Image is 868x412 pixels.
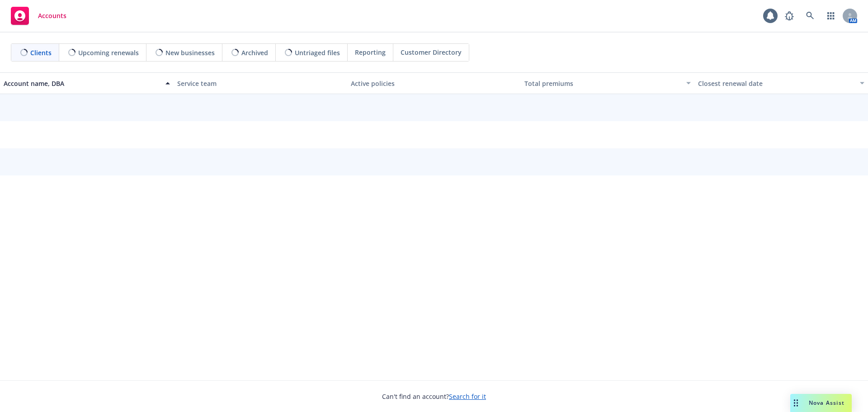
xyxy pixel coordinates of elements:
a: Search [801,7,819,25]
span: Reporting [355,47,386,57]
div: Closest renewal date [698,79,854,88]
span: Clients [30,48,52,57]
a: Report a Bug [780,7,798,25]
div: Drag to move [790,394,802,412]
div: Total premiums [524,79,681,88]
span: New businesses [165,48,215,57]
a: Accounts [7,3,70,28]
a: Search for it [449,392,486,401]
span: Nova Assist [809,399,844,407]
button: Service team [174,72,347,94]
button: Active policies [347,72,521,94]
div: Service team [177,79,344,88]
span: Can't find an account? [382,392,486,401]
span: Untriaged files [295,48,340,57]
button: Closest renewal date [694,72,868,94]
div: Active policies [351,79,517,88]
a: Switch app [822,7,840,25]
span: Customer Directory [401,47,462,57]
button: Total premiums [521,72,694,94]
button: Nova Assist [790,394,852,412]
span: Accounts [38,12,66,19]
div: Account name, DBA [4,79,160,88]
span: Archived [241,48,268,57]
span: Upcoming renewals [78,48,139,57]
